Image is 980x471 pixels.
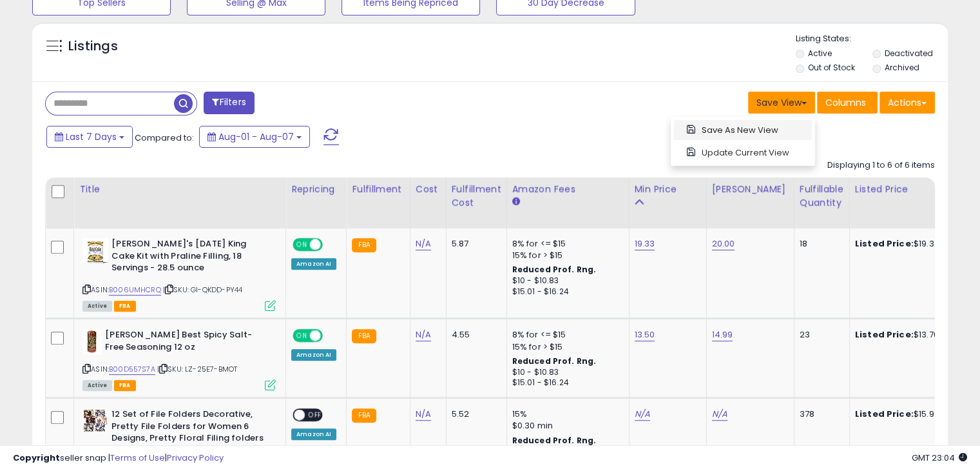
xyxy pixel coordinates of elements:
[512,264,597,275] b: Reduced Prof. Rng.
[291,349,336,361] div: Amazon AI
[512,276,619,286] div: $10 - $10.83
[855,183,966,196] div: Listed Price
[416,237,431,250] a: N/A
[855,328,914,341] b: Listed Price:
[512,183,624,196] div: Amazon Fees
[352,329,376,343] small: FBA
[748,92,815,114] button: Save View
[855,238,962,250] div: $19.33
[13,452,60,464] strong: Copyright
[825,96,866,109] span: Columns
[884,62,919,73] label: Archived
[912,452,967,464] span: 2025-08-15 23:04 GMT
[109,364,155,375] a: B00D557S7A
[46,126,133,148] button: Last 7 Days
[712,408,727,421] a: N/A
[114,380,136,391] span: FBA
[352,183,404,196] div: Fulfillment
[512,420,619,432] div: $0.30 min
[416,328,431,341] a: N/A
[416,408,431,421] a: N/A
[82,238,276,310] div: ASIN:
[416,183,441,196] div: Cost
[800,408,840,420] div: 378
[855,408,914,420] b: Listed Price:
[82,329,276,389] div: ASIN:
[199,126,310,148] button: Aug-01 - Aug-07
[855,237,914,250] b: Listed Price:
[167,452,224,464] a: Privacy Policy
[800,329,840,341] div: 23
[800,238,840,250] div: 18
[321,330,341,341] span: OFF
[884,48,932,59] label: Deactivated
[808,48,832,59] label: Active
[512,250,619,261] div: 15% for > $15
[855,408,962,420] div: $15.99
[204,92,254,114] button: Filters
[105,329,262,356] b: [PERSON_NAME] Best Spicy Salt-Free Seasoning 12 oz
[512,238,619,250] div: 8% for <= $15
[635,183,701,196] div: Min Price
[352,238,376,252] small: FBA
[114,301,136,312] span: FBA
[218,130,294,143] span: Aug-01 - Aug-07
[294,239,310,250] span: ON
[110,452,165,464] a: Terms of Use
[82,238,108,264] img: 51iDt4ObYOL._SL40_.jpg
[157,364,237,374] span: | SKU: LZ-25E7-BMOT
[808,62,855,73] label: Out of Stock
[294,330,310,341] span: ON
[712,328,733,341] a: 14.99
[512,196,520,208] small: Amazon Fees.
[635,237,655,250] a: 19.33
[796,33,948,45] p: Listing States:
[800,183,844,210] div: Fulfillable Quantity
[82,380,112,391] span: All listings currently available for purchase on Amazon
[635,408,650,421] a: N/A
[291,258,336,270] div: Amazon AI
[321,239,341,250] span: OFF
[82,329,102,355] img: 51s9dHGoLHL._SL40_.jpg
[827,159,935,172] div: Displaying 1 to 6 of 6 items
[712,183,789,196] div: [PERSON_NAME]
[855,329,962,341] div: $13.76
[109,285,161,296] a: B006UMHCRQ
[13,452,224,465] div: seller snap | |
[635,328,655,341] a: 13.50
[512,367,619,378] div: $10 - $10.83
[66,130,117,143] span: Last 7 Days
[512,286,619,297] div: $15.01 - $16.24
[452,238,497,250] div: 5.87
[817,92,878,114] button: Columns
[352,408,376,423] small: FBA
[163,285,242,295] span: | SKU: GI-QKDD-PY44
[68,37,118,55] h5: Listings
[82,408,108,432] img: 51AO+e+UR6L._SL40_.jpg
[291,428,336,440] div: Amazon AI
[135,132,194,144] span: Compared to:
[111,238,268,277] b: [PERSON_NAME]'s [DATE] King Cake Kit with Praline Filling, 18 Servings - 28.5 ounce
[452,408,497,420] div: 5.52
[291,183,341,196] div: Repricing
[674,143,812,163] a: Update Current View
[82,301,112,312] span: All listings currently available for purchase on Amazon
[879,92,935,114] button: Actions
[512,341,619,353] div: 15% for > $15
[512,408,619,420] div: 15%
[452,329,497,341] div: 4.55
[79,183,280,196] div: Title
[674,120,812,140] a: Save As New View
[512,329,619,341] div: 8% for <= $15
[712,237,735,250] a: 20.00
[512,377,619,388] div: $15.01 - $16.24
[452,183,501,210] div: Fulfillment Cost
[512,356,597,366] b: Reduced Prof. Rng.
[305,410,325,421] span: OFF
